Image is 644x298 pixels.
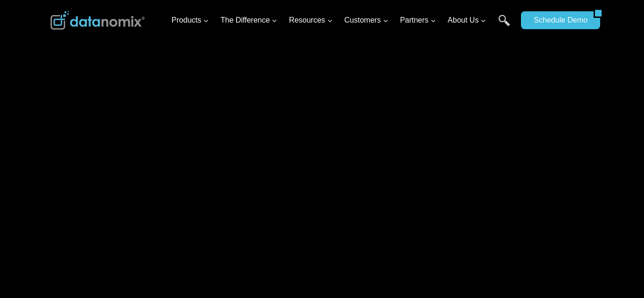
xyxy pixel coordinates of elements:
span: Partners [400,14,436,26]
img: Datanomix [50,11,145,30]
span: About Us [448,14,487,26]
a: Search [498,15,510,36]
span: Customers [344,14,388,26]
nav: Primary Navigation [168,5,517,36]
span: Products [172,14,209,26]
span: Resources [289,14,332,26]
span: The Difference [221,14,278,26]
a: Schedule Demo [521,11,594,29]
